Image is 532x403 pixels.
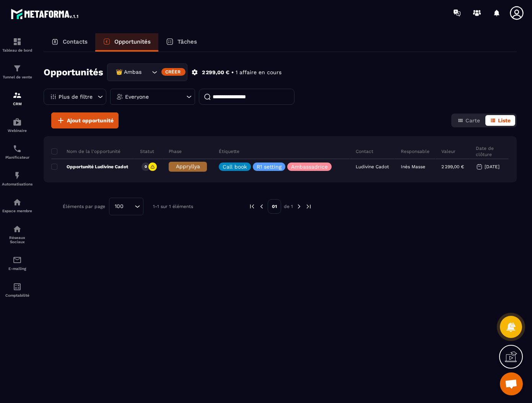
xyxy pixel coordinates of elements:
h2: Opportunités [44,65,103,80]
p: 01 [268,199,281,214]
a: Contacts [44,33,95,52]
div: Search for option [107,63,187,81]
button: Carte [453,115,485,126]
a: formationformationTableau de bord [2,31,33,58]
p: 0 [145,164,147,169]
a: formationformationCRM [2,85,33,112]
p: Webinaire [2,128,33,133]
img: automations [13,117,22,127]
img: next [305,203,312,210]
p: • [231,69,234,76]
p: 1 affaire en cours [236,69,281,76]
img: logo [11,7,80,21]
input: Search for option [142,68,150,76]
span: Carte [465,117,480,123]
img: formation [13,64,22,73]
div: Créer [161,68,185,76]
p: Inès Masse [401,164,425,169]
a: emailemailE-mailing [2,250,33,276]
p: Tableau de bord [2,48,33,52]
span: Ajout opportunité [67,117,114,124]
p: Comptabilité [2,293,33,297]
p: Nom de la l'opportunité [51,148,120,154]
img: accountant [13,282,22,291]
p: Éléments par page [63,204,105,209]
a: Tâches [158,33,205,52]
p: Date de clôture [476,145,503,158]
p: 2 299,00 € [202,69,229,76]
p: Valeur [441,148,456,154]
p: Opportunités [114,38,151,45]
a: schedulerschedulerPlanificateur [2,138,33,165]
p: CRM [2,102,33,106]
p: Statut [140,148,154,154]
span: 👑 Ambassadrices [114,68,142,76]
img: formation [13,91,22,100]
img: scheduler [13,144,22,153]
p: E-mailing [2,266,33,271]
p: Réseaux Sociaux [2,236,33,244]
img: social-network [13,224,22,234]
input: Search for option [126,202,133,211]
p: Tâches [177,38,197,45]
img: email [13,255,22,265]
p: 1-1 sur 1 éléments [153,204,193,209]
img: next [296,203,303,210]
a: Open chat [500,372,523,395]
p: Call book [223,164,247,169]
img: prev [249,203,255,210]
a: automationsautomationsWebinaire [2,112,33,138]
div: Search for option [109,198,143,215]
p: Espace membre [2,209,33,213]
img: automations [13,198,22,207]
img: formation [13,37,22,46]
p: de 1 [284,203,293,210]
p: Tunnel de vente [2,75,33,79]
a: Opportunités [95,33,158,52]
p: 2 299,00 € [441,164,464,169]
span: Appryllya [176,163,200,169]
a: social-networksocial-networkRéseaux Sociaux [2,219,33,250]
p: Opportunité Ludivine Cadot [51,164,128,170]
p: Contact [356,148,373,154]
p: Phase [169,148,182,154]
span: Liste [498,117,511,123]
p: R1 setting [257,164,281,169]
p: Everyone [125,94,149,99]
p: Plus de filtre [59,94,93,99]
p: Étiquette [219,148,239,154]
p: Contacts [63,38,88,45]
a: automationsautomationsAutomatisations [2,165,33,192]
a: accountantaccountantComptabilité [2,276,33,303]
span: 100 [112,202,126,211]
p: Ambassadrice [291,164,328,169]
button: Liste [485,115,515,126]
img: automations [13,171,22,180]
a: formationformationTunnel de vente [2,58,33,85]
img: prev [258,203,265,210]
p: Planificateur [2,155,33,159]
p: [DATE] [485,164,499,169]
p: Automatisations [2,182,33,186]
a: automationsautomationsEspace membre [2,192,33,219]
p: Responsable [401,148,430,154]
button: Ajout opportunité [51,112,119,128]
